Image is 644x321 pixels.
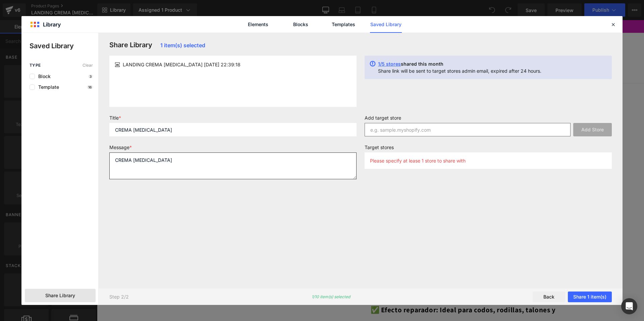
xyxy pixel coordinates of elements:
a: Contacto [283,42,312,56]
input: Title for your message [109,123,357,136]
a: Templates [327,16,359,33]
label: Target stores [365,144,612,152]
img: CREMA DE UREA MÁGICA ACLARADORA + OBSEQUIO REFRESCANTE FACIAL [115,73,231,229]
img: CREMA DE UREA MÁGICA ACLARADORA + OBSEQUIO REFRESCANTE FACIAL [142,235,173,266]
span: Catálogo [260,46,279,52]
span: 🌟 Beneficios principales: [274,158,359,168]
span: Inicio [239,46,252,52]
a: Catálogo [256,42,283,56]
p: Saved Library [30,41,98,51]
button: Back [533,292,565,302]
button: Share 1 item(s) [568,292,612,302]
a: Elements [242,16,274,33]
img: CREMA DE UREA MÁGICA ACLARADORA + OBSEQUIO REFRESCANTE FACIAL [207,235,238,266]
span: Template [35,84,59,90]
img: Maxicompra Store [240,22,307,36]
img: CREMA DE UREA MÁGICA ACLARADORA + OBSEQUIO REFRESCANTE FACIAL [174,235,206,266]
p: Share link will be sent to target stores admin email, expired after 24 hours. [378,68,541,74]
h1: Crema de [MEDICAL_DATA] con Vitamina E – Hidratación y Suavidad Profunda 🌿✨ [274,73,475,130]
a: Saved Library [370,16,402,33]
p: ⭐⭐⭐⭐⭐ (51819 Reseñas) [274,130,475,145]
span: ✅ Aclara y unifica el tono: Ayuda a reducir manchas y zonas oscuras. [274,260,458,281]
img: CREMA DE UREA MÁGICA ACLARADORA + OBSEQUIO REFRESCANTE FACIAL [109,235,141,266]
a: Blocks [285,16,317,33]
span: LANDING CREMA [MEDICAL_DATA] [DATE] 22:39:18 [123,61,240,68]
p: Step 2/2 [109,294,129,300]
a: Inicio [235,42,256,56]
img: CREMA DE UREA MÁGICA ACLARADORA + OBSEQUIO REFRESCANTE FACIAL [239,235,271,277]
span: shared this month [401,61,443,67]
p: 🎁 ¡Los primeros 100 compradores reciben un artículo extra gratis! [274,145,475,157]
span: ✅ Efecto reparador: Ideal para codos, rodillas, talones y zonas resecas. [274,285,459,307]
p: 3 [88,74,93,78]
span: Share Library [45,292,75,299]
p: 1/10 item(s) selected [312,294,350,300]
summary: Búsqueda [89,22,104,37]
label: Message [109,144,357,152]
p: 16 [87,85,93,89]
span: Clear [83,63,93,68]
span: ✅ Piel suave y flexible: Reduce la aspereza y devuelve la suavidad natural. [274,209,461,231]
button: Add Store [573,123,612,136]
span: ✅ Con Vitamina E: Antioxidante poderoso que protege y rejuvenece la piel. [274,235,464,256]
span: 1 item(s) selected [160,42,205,49]
span: Type [30,63,41,68]
p: 🇨🇴 CLICK PARA CHATEAR 🇨🇴 [89,3,458,9]
input: e.g. sample.myshopify.com [365,123,571,136]
label: Add target store [365,115,612,123]
img: CREMA DE UREA MÁGICA ACLARADORA + OBSEQUIO REFRESCANTE FACIAL [76,235,108,277]
h3: Share Library [109,41,357,49]
span: ✅ Hidratación intensa: La [MEDICAL_DATA] ayuda a retener la humedad natural de [PERSON_NAME], evi... [274,171,470,206]
label: Title [109,115,357,123]
span: 1/5 stores [378,61,401,67]
span: Contacto [287,46,308,52]
div: Open Intercom Messenger [621,298,637,314]
span: Block [35,74,51,79]
p: Please specify at lease 1 store to share with [370,158,466,164]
